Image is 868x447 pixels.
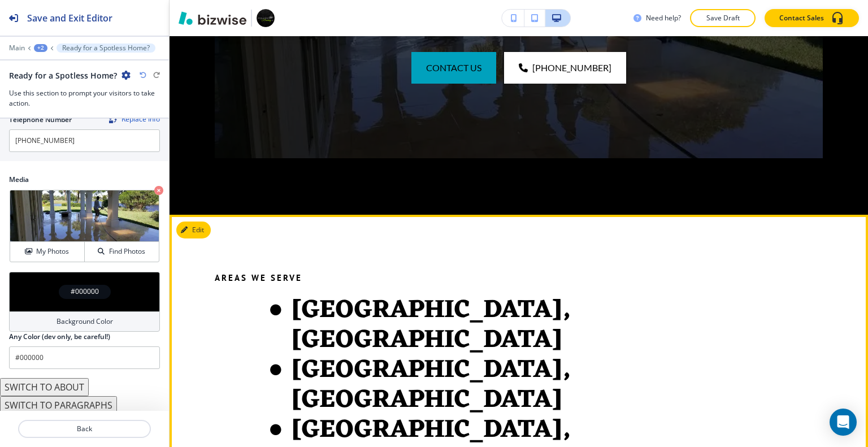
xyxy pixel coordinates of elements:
[36,246,69,257] h4: My Photos
[705,13,741,23] p: Save Draft
[179,11,246,25] img: Bizwise Logo
[62,44,150,52] p: Ready for a Spotless Home?
[291,348,578,423] strong: [GEOGRAPHIC_DATA], [GEOGRAPHIC_DATA]
[109,115,160,124] span: Find and replace this information across Bizwise
[109,115,160,123] button: ReplaceReplace Info
[9,129,160,152] input: Ex. 561-222-1111
[19,424,150,434] p: Back
[9,272,160,332] button: #000000Background Color
[9,70,117,81] h2: Ready for a Spotless Home?
[426,61,481,75] span: contact us
[34,44,47,52] button: +2
[85,242,159,262] button: Find Photos
[504,52,626,84] a: [PHONE_NUMBER]
[646,13,681,23] h3: Need help?
[411,52,496,84] button: contact us
[291,288,578,363] strong: [GEOGRAPHIC_DATA], [GEOGRAPHIC_DATA]
[10,242,85,262] button: My Photos
[176,222,211,238] button: Edit
[215,272,302,283] strong: Areas We Serve
[9,332,110,342] h2: Any Color (dev only, be careful!)
[779,13,824,23] p: Contact Sales
[109,246,145,257] h4: Find Photos
[109,115,117,123] img: Replace
[9,189,160,263] div: My PhotosFind Photos
[9,44,25,52] button: Main
[57,44,155,53] button: Ready for a Spotless Home?
[71,287,99,297] h4: #000000
[765,9,859,27] button: Contact Sales
[9,88,160,109] h3: Use this section to prompt your visitors to take action.
[257,9,275,27] img: Your Logo
[9,175,160,185] h2: Media
[690,9,756,27] button: Save Draft
[57,316,113,327] h4: Background Color
[109,115,160,123] div: Replace Info
[9,115,72,125] h2: Telephone Number
[830,409,857,436] div: Open Intercom Messenger
[18,420,151,438] button: Back
[532,61,611,75] span: [PHONE_NUMBER]
[27,11,112,25] h2: Save and Exit Editor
